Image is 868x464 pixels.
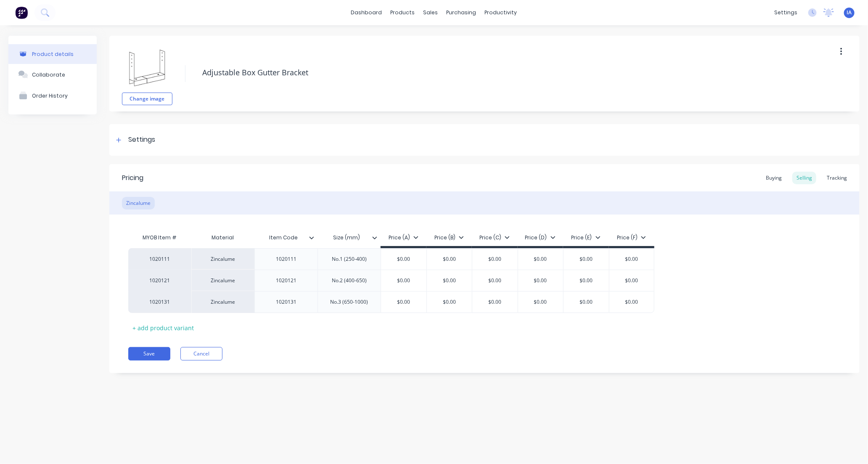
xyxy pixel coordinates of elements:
div: $0.00 [427,292,472,313]
button: Order History [8,85,97,106]
img: Factory [15,6,28,19]
div: Order History [32,93,68,99]
div: No.3 (650-1000) [324,297,375,308]
button: Cancel [180,347,222,361]
div: 1020131 [265,297,307,308]
div: 1020111 [265,254,307,265]
div: Tracking [823,172,851,184]
div: Buying [762,172,786,184]
div: $0.00 [609,249,654,270]
div: Selling [792,172,816,184]
div: productivity [481,6,521,19]
div: $0.00 [564,270,609,291]
div: No.1 (250-400) [325,254,373,265]
div: Zincalume [191,291,254,313]
div: Price (F) [617,234,646,241]
div: sales [419,6,442,19]
div: Settings [128,135,155,145]
div: $0.00 [518,292,564,313]
div: products [386,6,419,19]
div: Material [191,229,254,246]
div: 1020121Zincalume1020121No.2 (400-650)$0.00$0.00$0.00$0.00$0.00$0.00 [128,270,654,291]
div: Collaborate [32,72,65,78]
span: IA [847,9,852,16]
div: Product details [32,51,74,57]
div: 1020111Zincalume1020111No.1 (250-400)$0.00$0.00$0.00$0.00$0.00$0.00 [128,248,654,270]
div: $0.00 [381,249,426,270]
div: 1020131Zincalume1020131No.3 (650-1000)$0.00$0.00$0.00$0.00$0.00$0.00 [128,291,654,313]
div: $0.00 [609,292,654,313]
div: Item Code [254,229,318,246]
textarea: Adjustable Box Gutter Bracket [198,63,778,82]
div: $0.00 [472,270,518,291]
div: 1020131 [137,298,183,306]
div: Item Code [254,227,312,248]
div: Price (E) [572,234,601,241]
div: $0.00 [427,249,472,270]
div: Price (C) [479,234,510,241]
div: 1020121 [265,275,307,286]
div: $0.00 [518,249,564,270]
div: Price (B) [434,234,464,241]
div: Zincalume [191,270,254,291]
div: Price (D) [525,234,556,241]
div: $0.00 [381,270,426,291]
div: fileChange image [122,42,172,105]
div: $0.00 [427,270,472,291]
div: purchasing [442,6,481,19]
button: Collaborate [8,64,97,85]
div: 1020121 [137,277,183,284]
div: Zincalume [191,248,254,270]
div: 1020111 [137,255,183,263]
div: settings [770,6,802,19]
div: $0.00 [472,292,518,313]
div: $0.00 [564,292,609,313]
div: Size (mm) [318,227,376,248]
a: dashboard [347,6,386,19]
div: Price (A) [389,234,418,241]
div: + add product variant [128,321,198,334]
button: Product details [8,44,97,64]
div: No.2 (400-650) [325,275,373,286]
div: $0.00 [381,292,426,313]
div: $0.00 [472,249,518,270]
div: MYOB Item # [128,229,191,246]
div: Zincalume [122,197,155,209]
div: $0.00 [518,270,564,291]
button: Change image [122,93,172,105]
img: file [126,46,168,88]
div: Pricing [122,173,143,183]
div: $0.00 [609,270,654,291]
div: Size (mm) [318,229,381,246]
div: $0.00 [564,249,609,270]
button: Save [128,347,170,361]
